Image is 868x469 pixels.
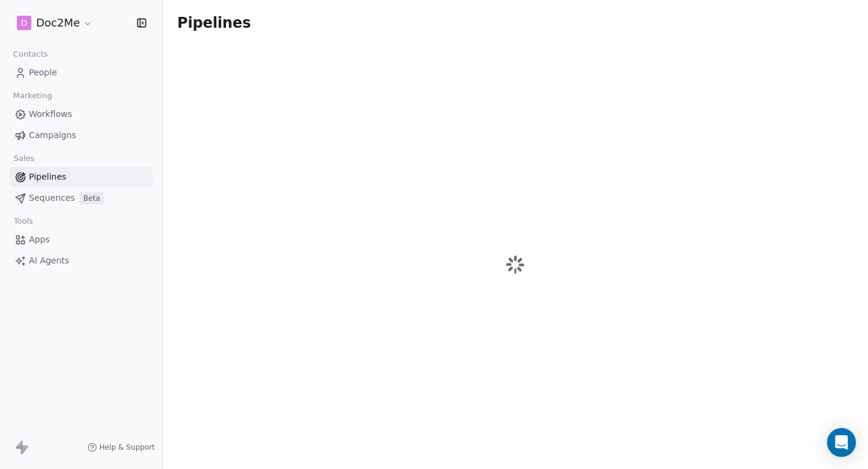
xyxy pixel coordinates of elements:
span: Pipelines [29,171,66,183]
a: Campaigns [10,125,153,145]
span: Sequences [29,192,75,204]
a: People [10,63,153,83]
span: Doc2Me [36,15,80,31]
a: Apps [10,230,153,250]
span: Apps [29,233,50,246]
span: Help & Support [99,442,155,452]
span: Pipelines [177,14,251,31]
a: Workflows [10,104,153,124]
div: Open Intercom Messenger [827,428,856,457]
span: AI Agents [29,254,69,267]
a: Help & Support [87,442,155,452]
span: Tools [8,212,38,230]
span: D [21,17,28,29]
span: Campaigns [29,129,76,142]
a: Pipelines [10,167,153,187]
span: Marketing [8,87,57,105]
button: DDoc2Me [14,13,95,33]
span: Contacts [8,45,53,63]
a: AI Agents [10,251,153,271]
span: People [29,66,57,79]
span: Beta [80,192,104,204]
span: Sales [8,150,40,168]
span: Workflows [29,108,72,121]
a: SequencesBeta [10,188,153,208]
